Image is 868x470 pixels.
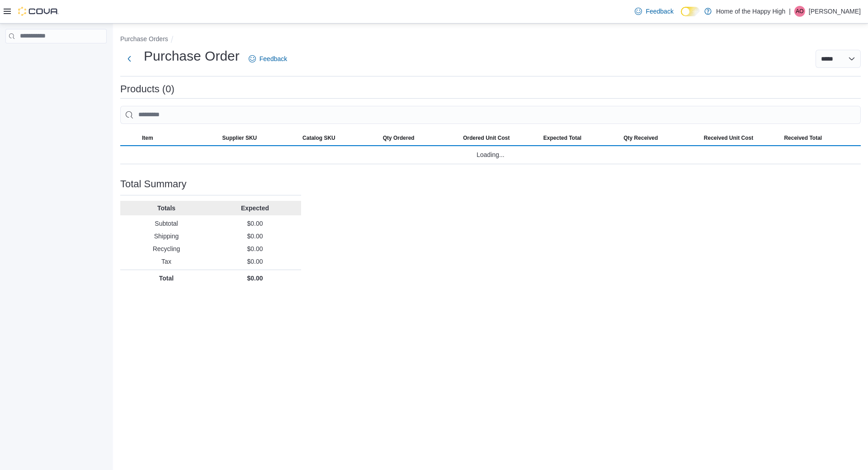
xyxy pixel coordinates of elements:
p: Recycling [124,244,209,253]
span: Received Unit Cost [704,134,753,142]
div: Alex Omiotek [794,6,805,17]
p: $0.00 [212,257,297,266]
p: Home of the Happy High [716,6,785,17]
span: Dark Mode [681,16,681,17]
input: Dark Mode [681,7,700,16]
p: Tax [124,257,209,266]
p: $0.00 [212,244,297,253]
p: Total [124,274,209,283]
p: $0.00 [212,219,297,228]
button: Qty Ordered [379,131,460,145]
p: $0.00 [212,232,297,241]
span: Qty Received [623,134,658,142]
button: Next [120,50,138,68]
span: AO [796,6,803,17]
span: Received Total [784,134,822,142]
nav: An example of EuiBreadcrumbs [120,34,861,45]
span: Supplier SKU [222,134,257,142]
nav: Complex example [5,45,107,67]
h3: Total Summary [120,179,187,190]
span: Loading... [476,149,505,160]
p: Totals [124,204,209,213]
p: | [789,6,791,17]
span: Feedback [646,7,673,16]
p: [PERSON_NAME] [809,6,861,17]
span: Expected Total [543,134,581,142]
span: Item [142,134,153,142]
button: Received Unit Cost [700,131,781,145]
a: Feedback [245,50,291,68]
span: Ordered Unit Cost [463,134,509,142]
h3: Products (0) [120,84,175,95]
button: Ordered Unit Cost [459,131,540,145]
button: Catalog SKU [299,131,379,145]
img: Cova [18,7,59,16]
p: Expected [212,204,297,213]
p: Shipping [124,232,209,241]
span: Feedback [259,54,287,63]
span: Qty Ordered [383,134,415,142]
p: $0.00 [212,274,297,283]
button: Purchase Orders [120,35,168,43]
button: Item [138,131,219,145]
p: Subtotal [124,219,209,228]
button: Expected Total [540,131,620,145]
button: Supplier SKU [219,131,299,145]
button: Received Total [780,131,861,145]
span: Catalog SKU [302,134,335,142]
button: Qty Received [620,131,700,145]
h1: Purchase Order [144,47,240,65]
a: Feedback [631,2,677,20]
